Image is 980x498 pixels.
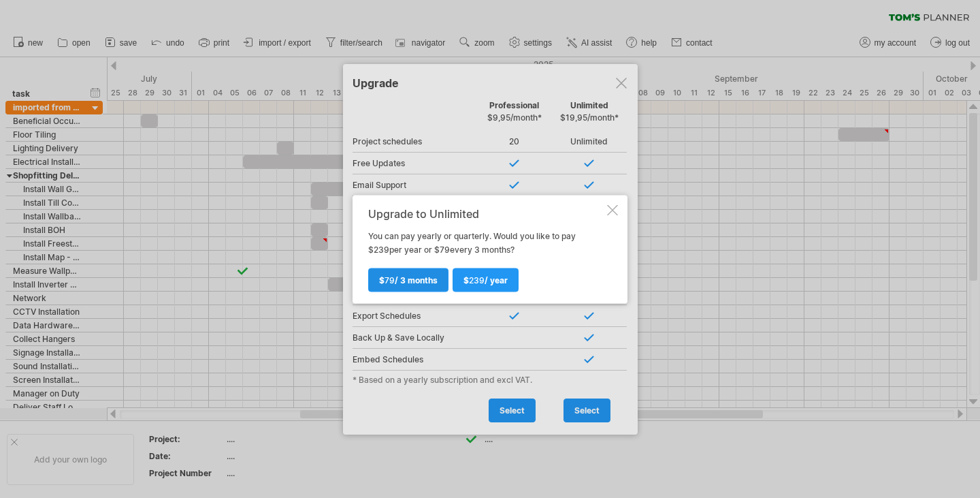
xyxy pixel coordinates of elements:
a: $79/ 3 months [368,268,448,292]
div: Upgrade to Unlimited [368,207,604,219]
span: 239 [374,244,389,254]
span: $ / 3 months [379,275,438,285]
span: 79 [440,244,450,254]
span: $ / year [463,275,508,285]
span: 239 [469,275,485,285]
a: $239/ year [453,268,519,292]
div: You can pay yearly or quarterly. Would you like to pay $ per year or $ every 3 months? [368,207,604,291]
span: 79 [385,275,395,285]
